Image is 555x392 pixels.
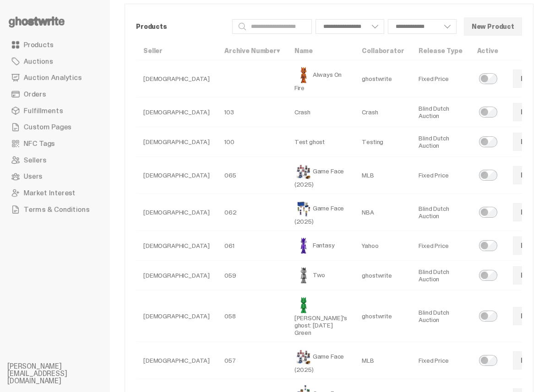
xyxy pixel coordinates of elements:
[354,342,411,379] td: MLB
[24,41,54,48] span: Products
[513,133,555,151] a: Preview
[7,152,103,168] a: Sellers
[411,342,469,379] td: Fixed Price
[217,231,287,261] td: 061
[294,266,313,285] img: Two
[7,102,103,119] a: Fulfillments
[513,236,555,255] a: Preview
[354,194,411,231] td: NBA
[464,17,522,36] button: New Product
[411,157,469,194] td: Fixed Price
[7,70,103,86] a: Auction Analytics
[7,168,103,185] a: Users
[136,290,217,342] td: [DEMOGRAPHIC_DATA]
[354,157,411,194] td: MLB
[7,201,103,218] a: Terms & Conditions
[217,194,287,231] td: 062
[136,60,217,97] td: [DEMOGRAPHIC_DATA]
[24,206,89,213] span: Terms & Conditions
[513,307,555,325] a: Preview
[217,261,287,290] td: 059
[217,342,287,379] td: 057
[354,127,411,157] td: Testing
[513,166,555,184] a: Preview
[7,53,103,70] a: Auctions
[136,42,217,60] th: Seller
[217,290,287,342] td: 058
[477,47,498,55] a: Active
[287,42,355,60] th: Name
[354,97,411,127] td: Crash
[24,173,42,180] span: Users
[411,127,469,157] td: Blind Dutch Auction
[24,124,71,131] span: Custom Pages
[217,157,287,194] td: 065
[136,231,217,261] td: [DEMOGRAPHIC_DATA]
[24,189,76,197] span: Market Interest
[287,157,355,194] td: Game Face (2025)
[287,127,355,157] td: Test ghost
[354,290,411,342] td: ghostwrite
[136,194,217,231] td: [DEMOGRAPHIC_DATA]
[7,119,103,135] a: Custom Pages
[24,107,63,114] span: Fulfillments
[217,127,287,157] td: 100
[294,296,313,314] img: Schrödinger's ghost: Sunday Green
[411,97,469,127] td: Blind Dutch Auction
[136,342,217,379] td: [DEMOGRAPHIC_DATA]
[411,261,469,290] td: Blind Dutch Auction
[287,261,355,290] td: Two
[277,47,280,55] span: ▾
[513,351,555,370] a: Preview
[294,348,313,366] img: Game Face (2025)
[294,66,313,84] img: Always On Fire
[7,185,103,201] a: Market Interest
[136,23,225,30] p: Products
[287,342,355,379] td: Game Face (2025)
[354,60,411,97] td: ghostwrite
[287,194,355,231] td: Game Face (2025)
[24,156,46,164] span: Sellers
[411,231,469,261] td: Fixed Price
[294,199,313,218] img: Game Face (2025)
[24,140,55,147] span: NFC Tags
[7,363,117,385] li: [PERSON_NAME][EMAIL_ADDRESS][DOMAIN_NAME]
[411,42,469,60] th: Release Type
[513,266,555,285] a: Preview
[294,236,313,255] img: Fantasy
[7,86,103,102] a: Orders
[217,97,287,127] td: 103
[513,103,555,121] a: Preview
[24,74,82,81] span: Auction Analytics
[24,58,53,65] span: Auctions
[411,194,469,231] td: Blind Dutch Auction
[287,231,355,261] td: Fantasy
[224,47,280,55] a: Archive Number▾
[411,60,469,97] td: Fixed Price
[287,290,355,342] td: [PERSON_NAME]'s ghost: [DATE] Green
[7,135,103,152] a: NFC Tags
[513,203,555,221] a: Preview
[136,157,217,194] td: [DEMOGRAPHIC_DATA]
[7,37,103,53] a: Products
[287,60,355,97] td: Always On Fire
[136,127,217,157] td: [DEMOGRAPHIC_DATA]
[354,261,411,290] td: ghostwrite
[136,97,217,127] td: [DEMOGRAPHIC_DATA]
[136,261,217,290] td: [DEMOGRAPHIC_DATA]
[411,290,469,342] td: Blind Dutch Auction
[24,91,46,98] span: Orders
[354,42,411,60] th: Collaborator
[287,97,355,127] td: Crash
[354,231,411,261] td: Yahoo
[513,70,555,88] a: Preview
[294,162,313,181] img: Game Face (2025)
